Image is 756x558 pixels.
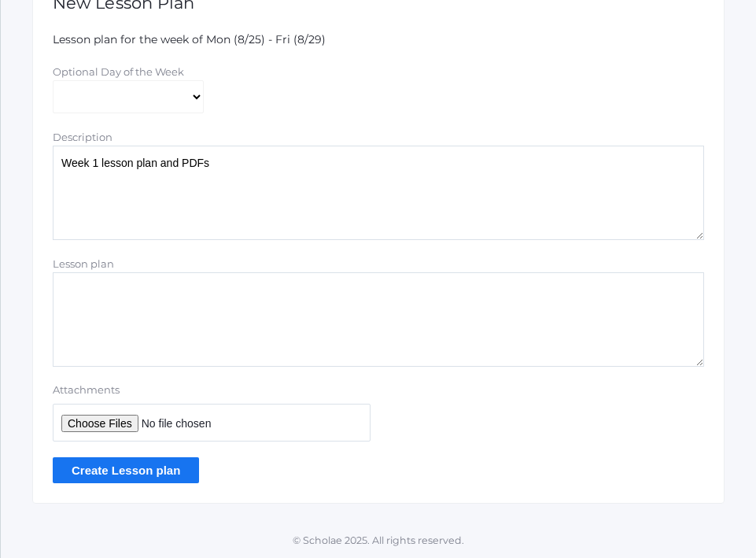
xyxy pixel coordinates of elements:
[53,131,112,143] label: Description
[53,382,371,398] label: Attachments
[53,65,184,78] label: Optional Day of the Week
[53,32,326,46] span: Lesson plan for the week of Mon (8/25) - Fri (8/29)
[1,534,756,549] p: © Scholae 2025. All rights reserved.
[53,257,114,270] label: Lesson plan
[53,457,199,483] input: Create Lesson plan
